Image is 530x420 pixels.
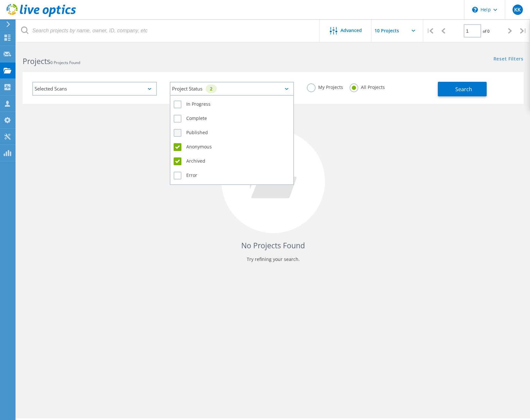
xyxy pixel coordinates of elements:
[483,28,490,34] span: of 0
[517,19,530,42] div: |
[174,115,290,123] label: Complete
[29,240,517,251] h4: No Projects Found
[423,19,437,42] div: |
[206,84,217,93] div: 2
[174,157,290,165] label: Archived
[350,83,385,90] label: All Projects
[493,57,524,62] a: Reset Filters
[307,83,343,90] label: My Projects
[174,101,290,108] label: In Progress
[23,56,50,66] b: Projects
[341,28,362,33] span: Advanced
[6,14,76,18] a: Live Optics Dashboard
[514,7,521,12] span: KK
[29,254,517,264] p: Try refining your search.
[455,86,472,93] span: Search
[438,82,487,96] button: Search
[174,129,290,137] label: Published
[174,172,290,179] label: Error
[16,19,320,42] input: Search projects by name, owner, ID, company, etc
[32,82,157,96] div: Selected Scans
[50,60,80,65] span: 0 Projects Found
[174,143,290,151] label: Anonymous
[472,7,478,13] svg: \n
[170,82,294,96] div: Project Status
